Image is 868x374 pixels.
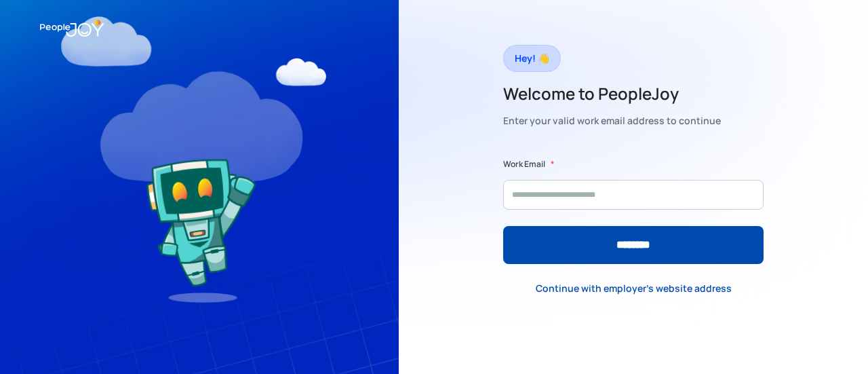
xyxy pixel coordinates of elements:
[503,111,721,130] div: Enter your valid work email address to continue
[503,83,721,105] h2: Welcome to PeopleJoy
[503,157,764,264] form: Form
[515,49,549,68] div: Hey! 👋
[503,157,545,171] label: Work Email
[536,282,732,295] div: Continue with employer's website address
[525,274,743,302] a: Continue with employer's website address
